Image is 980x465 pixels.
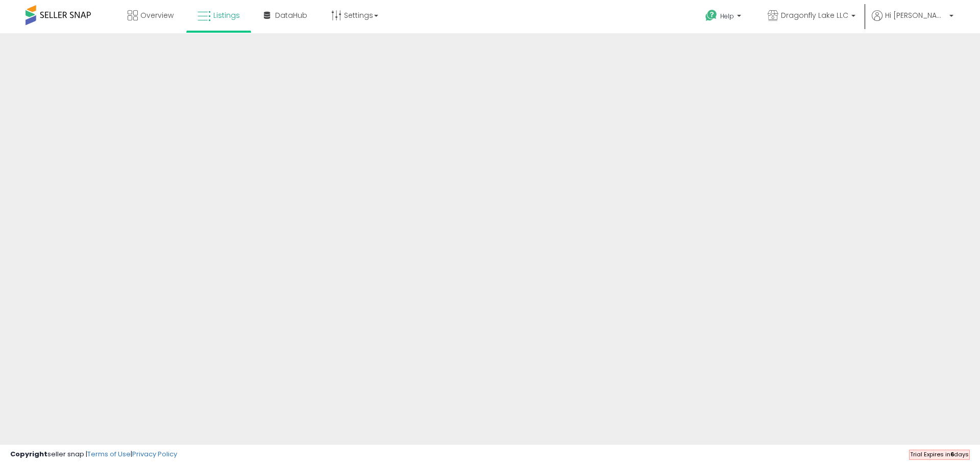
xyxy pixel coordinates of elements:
a: Help [697,2,751,33]
div: seller snap | | [10,450,177,459]
a: Privacy Policy [132,449,177,459]
span: Dragonfly Lake LLC [781,10,848,20]
span: Trial Expires in days [910,450,969,458]
span: Help [720,12,734,20]
span: Overview [140,10,174,20]
strong: Copyright [10,449,47,459]
span: DataHub [275,10,307,20]
span: Hi [PERSON_NAME] [885,10,946,20]
a: Hi [PERSON_NAME] [872,10,953,33]
b: 6 [950,450,954,458]
i: Get Help [705,9,718,22]
a: Terms of Use [87,449,131,459]
span: Listings [213,10,240,20]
